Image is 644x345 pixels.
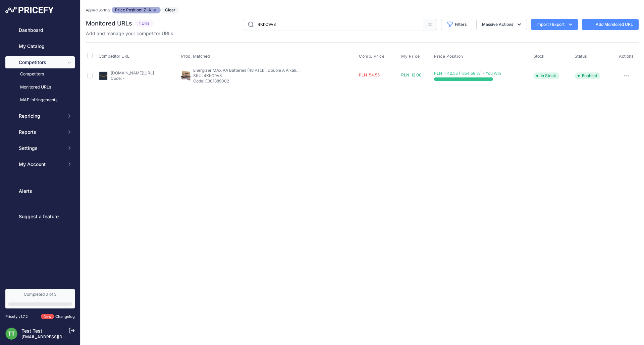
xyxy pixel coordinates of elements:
span: Enabled [575,72,600,79]
a: MAP infringements [5,94,75,106]
p: SKU: 4KhC9V8 [193,73,301,78]
span: Comp. Price [359,54,385,59]
span: Actions [619,54,634,59]
a: My Catalog [5,40,75,52]
a: Monitored URLs [5,81,75,93]
h2: Monitored URLs [86,19,132,28]
span: Energizer MAX AA Batteries (48 Pack), Double A Alkaline Batteries [193,68,319,73]
p: Code: E301389002 [193,78,301,84]
a: Test Test [21,328,42,334]
a: Alerts [5,185,75,197]
span: PLN - 42.55 (-354.58 %) - You Win [434,71,501,76]
input: Search [244,19,423,30]
a: [EMAIL_ADDRESS][DOMAIN_NAME] [21,334,92,339]
button: Comp. Price [359,54,386,59]
a: Completed 0 of 3 [5,289,75,308]
button: Filters [441,19,472,30]
span: PLN 54.55 [359,72,380,77]
p: Code: - [111,76,154,81]
button: Competitors [5,56,75,68]
div: Pricefy v1.7.2 [5,314,28,320]
a: Add Monitored URL [582,19,639,30]
nav: Sidebar [5,24,75,281]
span: Competitor URL [99,54,129,59]
span: Reports [19,129,63,135]
img: Pricefy Logo [5,7,54,13]
span: Price Position [434,54,463,59]
div: Completed 0 of 3 [8,292,72,297]
button: Clear [162,7,179,13]
span: Competitors [19,59,63,66]
span: Prod. Matched [181,54,210,59]
span: Stock [533,54,544,59]
span: Status [575,54,587,59]
button: Import / Export [531,19,578,30]
small: Applied Sorting: [86,8,111,12]
span: PLN 12.00 [401,72,422,77]
button: Price Position [434,54,468,59]
span: My Account [19,161,63,168]
button: Repricing [5,110,75,122]
span: 1 Urls [135,20,154,27]
a: Dashboard [5,24,75,36]
span: Price Position: Z-A [112,7,161,13]
a: [DOMAIN_NAME][URL] [111,70,154,75]
a: Suggest a feature [5,211,75,223]
p: Add and manage your competitor URLs [86,30,173,37]
button: Reports [5,126,75,138]
button: My Account [5,158,75,170]
button: Massive Actions [476,19,527,30]
span: My Price [401,54,420,59]
button: Settings [5,142,75,154]
span: Repricing [19,113,63,119]
span: Settings [19,145,63,152]
span: New [41,314,54,320]
span: In Stock [533,72,559,79]
a: Competitors [5,68,75,80]
a: Changelog [55,314,75,319]
button: My Price [401,54,421,59]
